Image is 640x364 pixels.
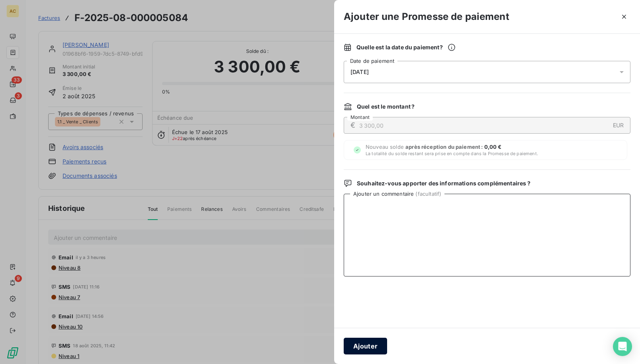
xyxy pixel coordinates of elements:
span: [DATE] [350,69,369,75]
span: La totalité du solde restant sera prise en compte dans la Promesse de paiement. [366,151,538,156]
span: Quel est le montant ? [357,103,415,111]
button: Ajouter [344,338,387,354]
span: Souhaitez-vous apporter des informations complémentaires ? [357,179,530,187]
span: Quelle est la date du paiement ? [356,43,456,51]
span: après réception du paiement : [405,144,484,150]
h3: Ajouter une Promesse de paiement [344,10,509,24]
span: Nouveau solde [366,144,538,156]
span: 0,00 € [484,144,502,150]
